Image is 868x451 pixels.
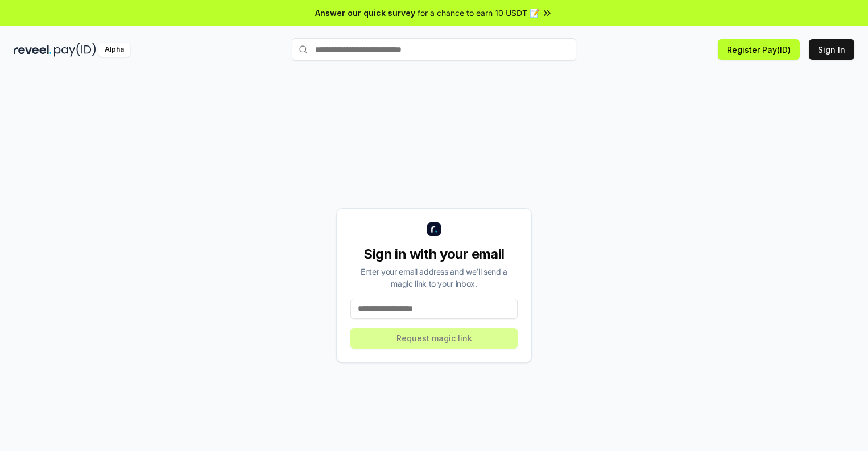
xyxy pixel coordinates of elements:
span: for a chance to earn 10 USDT 📝 [418,7,539,19]
span: Answer our quick survey [315,7,415,19]
button: Register Pay(ID) [718,39,800,60]
button: Sign In [809,39,854,60]
div: Alpha [98,43,130,57]
img: pay_id [54,43,96,57]
img: logo_small [427,222,441,236]
div: Enter your email address and we’ll send a magic link to your inbox. [350,266,518,289]
img: reveel_dark [14,43,52,57]
div: Sign in with your email [350,245,518,263]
